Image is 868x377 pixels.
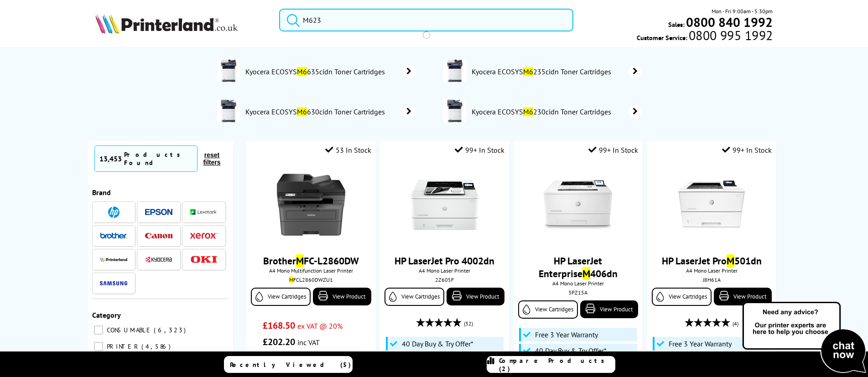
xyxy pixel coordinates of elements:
span: Brand [92,188,111,197]
a: View Cartridges [385,288,444,306]
div: 53 In Stock [325,145,371,155]
a: Kyocera ECOSYSM6230cidn Toner Cartridges [471,99,642,124]
span: Mon - Fri 9:00am - 5:30pm [712,7,773,15]
span: Customer Service: [637,31,773,42]
div: Products Found [124,150,193,167]
img: 1102TZ3NL0-conspage.jpg [217,99,240,122]
div: 99+ In Stock [722,145,772,155]
span: ex VAT @ 20% [297,321,343,331]
img: Printerland [100,257,127,262]
mark: M6 [523,67,533,76]
mark: M [289,276,293,283]
span: Category [92,310,121,320]
a: HP LaserJet EnterpriseM406dn [539,254,618,280]
a: View Product [447,288,504,305]
span: Recently Viewed (5) [230,361,351,369]
span: Free 3 Year Warranty [669,339,732,348]
b: 0800 840 1992 [686,14,773,31]
span: (4) [733,315,738,332]
span: inc VAT [297,338,320,347]
a: Compare Products (2) [487,356,615,373]
mark: M [296,254,304,267]
span: CONSUMABLE [104,326,153,334]
span: £202.20 [263,336,295,348]
a: View Cartridges [652,288,712,306]
span: 13,453 [99,154,122,163]
div: 2Z605F [387,276,502,283]
img: hp-m501dn-front-facing-small.jpg [677,170,746,239]
img: 1102TY3NL0-conspage.jpg [443,99,466,122]
a: View Cartridges [518,300,578,319]
span: Compare Products (2) [499,356,615,373]
span: A4 Mono Multifunction Laser Printer [251,267,371,274]
input: CONSUMABLE 6,323 [94,325,103,335]
span: (32) [464,315,473,332]
a: View Product [580,300,638,318]
a: Kyocera ECOSYSM6630cidn Toner Cartridges [244,99,416,124]
img: 1102V13NL0-conspage.jpg [217,59,240,82]
a: HP LaserJet Pro 4002dn [395,254,494,267]
img: Open Live Chat window [740,300,868,375]
span: Free 3 Year Warranty [535,330,598,339]
input: PRINTER 4,586 [94,342,103,351]
div: 99+ In Stock [588,145,638,155]
img: Brother [100,232,127,239]
button: reset filters [198,151,226,166]
img: Epson [145,209,172,216]
img: OKI [190,256,218,263]
a: Printerland Logo [95,14,268,36]
a: 0800 840 1992 [685,18,773,26]
img: HP-M406dn-Front-Small.jpg [544,170,612,239]
img: Printerland Logo [95,14,238,34]
mark: M6 [297,107,307,116]
mark: M6 [523,107,533,116]
span: 6,323 [154,326,188,334]
img: Canon [145,233,172,239]
input: Search product or brand [279,9,573,31]
div: J8H61A [654,276,769,283]
img: Lexmark [190,209,218,215]
div: 99+ In Stock [455,145,504,155]
span: Kyocera ECOSYS 235cidn Toner Cartridges [471,67,614,76]
span: A4 Mono Laser Printer [385,267,504,274]
span: 4,586 [141,342,173,351]
span: A4 Mono Laser Printer [652,267,772,274]
img: Xerox [190,232,218,239]
a: HP LaserJet ProM501dn [662,254,762,267]
img: HP-LaserJetPro-4002dn-Front-Small.jpg [411,170,479,239]
span: Kyocera ECOSYS 230cidn Toner Cartridges [471,107,614,116]
a: Kyocera ECOSYSM6635cidn Toner Cartridges [244,59,416,84]
a: View Cartridges [251,288,311,306]
span: £168.50 [263,320,295,331]
img: brother-MFC-L2860DW-front-small.jpg [277,170,345,239]
img: 1102V03NL0-conspage.jpg [443,59,466,82]
span: PRINTER [104,342,140,351]
div: FCL2860DWZU1 [253,276,369,283]
a: Recently Viewed (5) [224,356,353,373]
span: Sales: [668,20,685,29]
mark: M [727,254,734,267]
span: Kyocera ECOSYS 630cidn Toner Cartridges [244,107,388,116]
span: A4 Mono Laser Printer [518,280,638,287]
a: Kyocera ECOSYSM6235cidn Toner Cartridges [471,59,642,84]
span: Kyocera ECOSYS 635cidn Toner Cartridges [244,67,388,76]
img: Kyocera [145,256,172,263]
mark: M [582,267,590,280]
div: 3PZ15A [520,289,636,296]
img: HP [108,207,120,218]
span: 40 Day Buy & Try Offer* [402,339,473,348]
span: 40 Day Buy & Try Offer* [535,346,607,355]
mark: M6 [297,67,307,76]
a: View Product [714,288,772,305]
img: Samsung [100,281,127,285]
a: BrotherMFC-L2860DW [263,254,359,267]
a: View Product [313,288,371,305]
span: 0800 995 1992 [687,31,773,40]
